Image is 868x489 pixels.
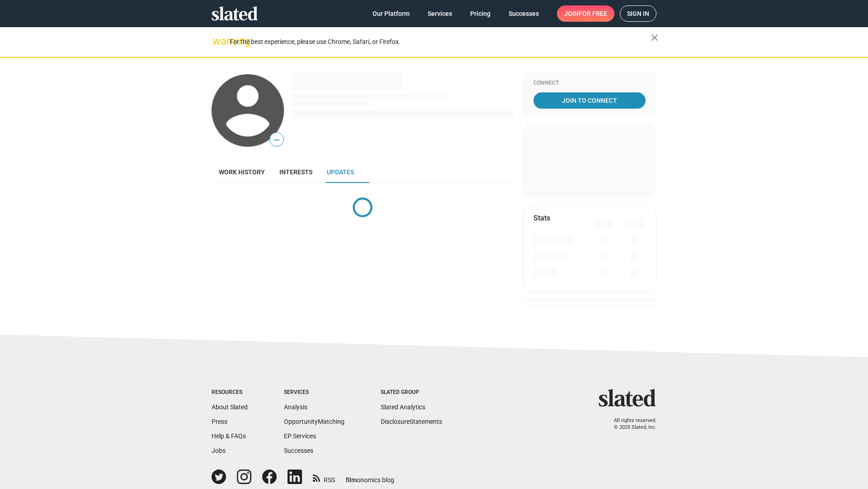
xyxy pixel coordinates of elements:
span: film [346,476,357,484]
span: Our Platform [373,5,410,22]
span: Join To Connect [535,92,644,109]
a: DisclosureStatements [381,418,442,425]
a: Slated Analytics [381,403,425,411]
a: RSS [313,470,335,484]
a: Jobs [212,447,226,454]
span: Join [564,5,607,22]
p: All rights reserved. © 2025 Slated, Inc. [604,417,656,431]
span: Services [428,5,452,22]
div: Resources [212,389,248,396]
a: Interests [272,161,320,183]
a: Press [212,418,227,425]
span: for free [579,5,607,22]
span: Work history [219,168,265,176]
div: Services [284,389,344,396]
span: Successes [509,5,539,22]
a: Help & FAQs [212,432,246,440]
a: Join To Connect [533,92,646,109]
a: Updates [320,161,361,183]
mat-icon: warning [212,36,223,47]
mat-card-title: Stats [533,213,550,223]
div: For the best experience, please use Chrome, Safari, or Firefox. [230,36,651,48]
a: EP Services [284,432,316,440]
a: Pricing [463,5,498,22]
span: Sign in [627,6,649,21]
a: Joinfor free [557,5,614,22]
a: Analysis [284,403,307,411]
a: Sign in [620,5,656,22]
span: Interests [279,168,312,176]
div: Connect [533,80,646,87]
a: About Slated [212,403,248,411]
a: Work history [212,161,272,183]
mat-icon: close [649,32,660,43]
span: Updates [327,168,354,176]
a: Our Platform [365,5,417,22]
span: — [270,134,283,146]
a: filmonomics blog [346,469,394,484]
span: Pricing [470,5,491,22]
a: Services [420,5,459,22]
div: Slated Group [381,389,442,396]
a: OpportunityMatching [284,418,344,425]
a: Successes [501,5,546,22]
a: Successes [284,447,313,454]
